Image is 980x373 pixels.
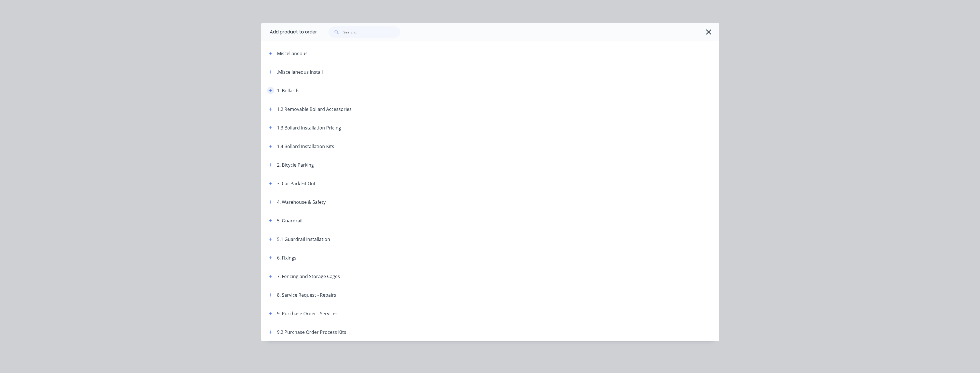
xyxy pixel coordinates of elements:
[277,236,330,243] div: 5.1 Guardrail Installation
[277,199,326,206] div: 4. Warehouse & Safety
[277,143,334,150] div: 1.4 Bollard Installation Kits
[277,254,296,261] div: 6. Fixings
[277,292,336,298] div: 8. Service Request - Repairs
[277,273,340,280] div: 7. Fencing and Storage Cages
[261,23,317,41] div: Add product to order
[277,161,314,168] div: 2. Bicycle Parking
[277,106,352,113] div: 1.2 Removable Bollard Accessories
[277,50,308,57] div: Miscellaneous
[277,124,341,131] div: 1.3 Bollard Installation Pricing
[277,310,338,317] div: 9. Purchase Order - Services
[277,180,316,187] div: 3. Car Park Fit Out
[277,69,323,75] div: .Miscellaneous Install
[277,217,302,224] div: 5. Guardrail
[277,87,300,94] div: 1. Bollards
[277,329,346,336] div: 9.2 Purchase Order Process Kits
[343,26,400,38] input: Search...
